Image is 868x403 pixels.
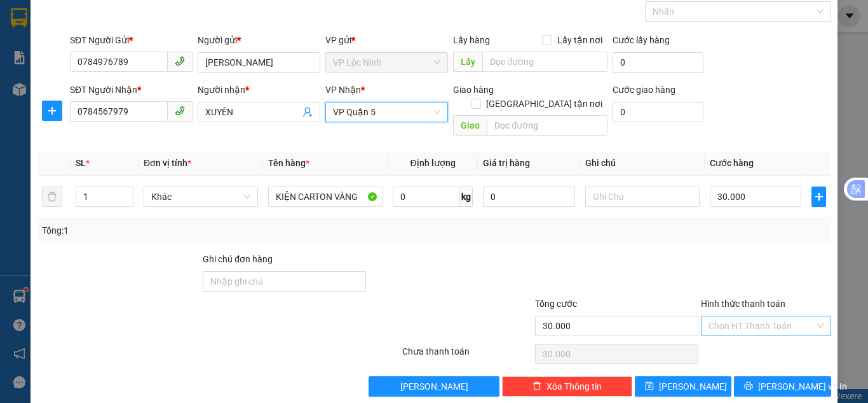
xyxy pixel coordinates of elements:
span: plus [43,106,62,116]
label: Hình thức thanh toán [701,299,785,309]
span: Lấy hàng [453,35,490,45]
div: SĐT Người Gửi [70,33,193,47]
button: plus [42,101,62,121]
span: VP Quận 5 [333,103,440,122]
div: VP gửi [325,33,448,47]
input: Dọc đường [482,52,607,72]
span: Cước hàng [710,158,754,168]
label: Ghi chú đơn hàng [203,254,273,264]
button: delete [42,187,62,207]
button: save[PERSON_NAME] [635,376,732,397]
span: [GEOGRAPHIC_DATA] tận nơi [481,97,607,111]
button: plus [811,187,826,207]
div: Người nhận [198,83,320,97]
span: user-add [302,107,313,117]
input: VD: Bàn, Ghế [268,187,383,207]
div: SĐT Người Nhận [70,83,193,97]
span: Giao [453,115,487,136]
span: [PERSON_NAME] và In [758,379,847,393]
button: [PERSON_NAME] [369,376,499,397]
span: [PERSON_NAME] [659,379,727,393]
span: Lấy [453,52,482,72]
span: save [645,381,654,392]
span: phone [175,56,185,66]
span: printer [744,381,753,392]
span: Tên hàng [268,158,309,168]
span: Giá trị hàng [483,158,530,168]
div: Người gửi [198,33,320,47]
button: printer[PERSON_NAME] và In [734,376,831,397]
span: Lấy tận nơi [552,33,607,47]
input: Ghi chú đơn hàng [203,271,366,292]
input: Ghi Chú [585,187,700,207]
span: [PERSON_NAME] [400,379,468,393]
span: Giao hàng [453,85,494,95]
button: deleteXóa Thông tin [502,376,632,397]
input: Dọc đường [487,115,607,136]
span: delete [532,381,541,392]
span: Xóa Thông tin [546,379,602,393]
span: kg [460,187,473,207]
span: SL [76,158,86,168]
label: Cước giao hàng [613,85,675,95]
span: Đơn vị tính [144,158,191,168]
span: Định lượng [410,158,455,168]
span: phone [175,106,185,116]
span: VP Lộc Ninh [333,53,440,72]
label: Cước lấy hàng [613,35,670,45]
th: Ghi chú [580,151,705,176]
div: Chưa thanh toán [401,344,534,367]
span: plus [812,192,825,202]
input: 0 [483,187,574,207]
input: Cước giao hàng [613,102,703,122]
div: Tổng: 1 [42,223,336,237]
span: VP Nhận [325,85,361,95]
input: Cước lấy hàng [613,52,703,73]
span: Tổng cước [535,299,577,309]
span: Khác [151,187,250,206]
